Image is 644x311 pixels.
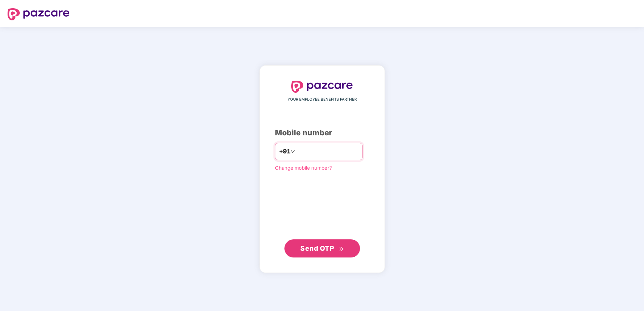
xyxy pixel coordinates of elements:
[8,8,69,20] img: logo
[339,247,344,251] span: double-right
[275,165,332,171] a: Change mobile number?
[290,149,295,154] span: down
[300,244,334,252] span: Send OTP
[279,147,290,156] span: +91
[284,239,360,257] button: Send OTPdouble-right
[291,81,353,93] img: logo
[287,97,357,103] span: YOUR EMPLOYEE BENEFITS PARTNER
[275,127,369,139] div: Mobile number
